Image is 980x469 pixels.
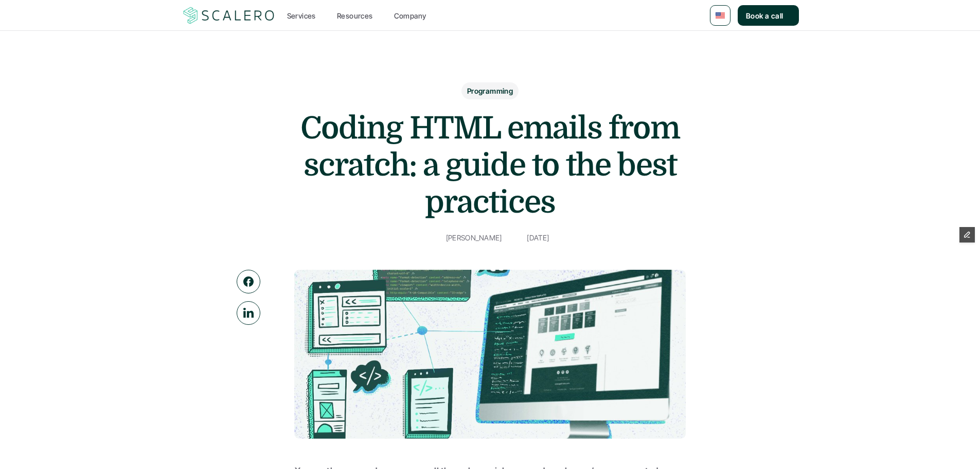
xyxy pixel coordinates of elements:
a: Book a call [738,5,799,26]
p: [PERSON_NAME] [446,231,502,244]
img: Scalero company logo [182,6,276,25]
p: Services [287,10,316,21]
a: Scalero company logo [182,6,276,25]
p: Programming [467,85,513,96]
p: Resources [337,10,373,21]
p: Company [394,10,426,21]
p: [DATE] [527,231,549,244]
h1: Coding HTML emails from scratch: a guide to the best practices [284,110,696,221]
button: Edit Framer Content [959,227,975,242]
p: Book a call [746,10,783,21]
